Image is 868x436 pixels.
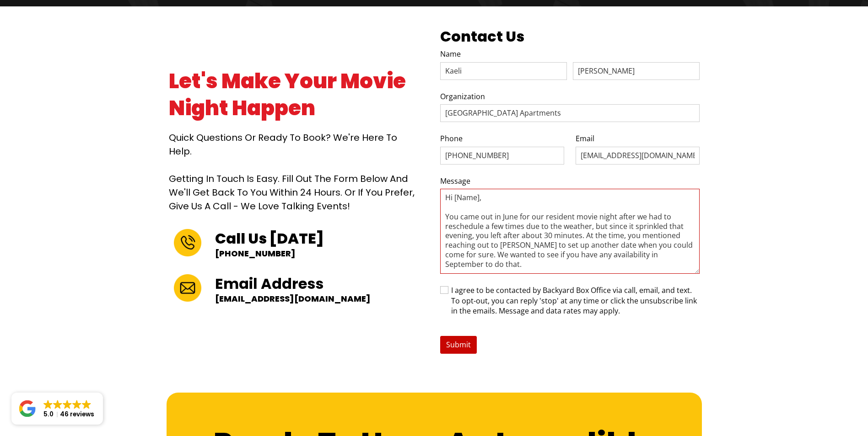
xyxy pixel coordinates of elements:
[440,46,699,59] legend: Name
[440,88,699,101] label: Organization
[440,27,699,46] h2: Contact Us
[174,274,201,302] img: Image
[215,248,413,259] p: [PHONE_NUMBER]
[440,62,567,80] input: First
[215,229,413,248] h2: Call Us [DATE]
[169,68,420,122] h1: Let's Make Your Movie Night Happen
[169,131,420,158] h2: Quick questions or ready to book? We're here to help.
[174,229,201,256] img: Image
[451,285,699,316] span: I agree to be contacted by Backyard Box Office via call, email, and text. To opt-out, you can rep...
[576,131,700,144] label: Email
[215,273,323,294] strong: Email Address
[11,393,103,425] a: Close GoogleGoogleGoogleGoogleGoogle 5.046 reviews
[446,339,471,351] span: Submit
[440,131,564,144] label: Phone
[169,172,420,213] p: Getting in touch is easy. Fill out the form below and we'll get back to you within 24 hours. Or i...
[215,293,413,304] p: [EMAIL_ADDRESS][DOMAIN_NAME]
[440,336,477,354] button: Submit
[440,173,699,186] label: Message
[573,62,700,80] input: Last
